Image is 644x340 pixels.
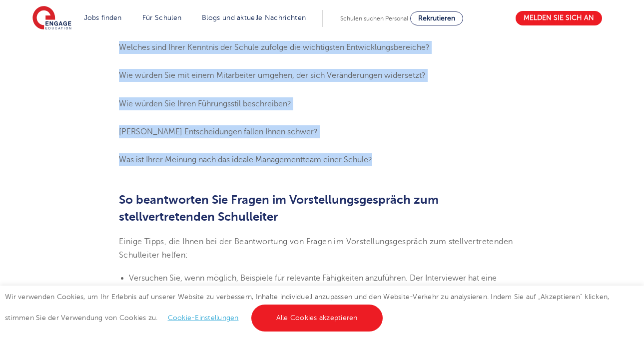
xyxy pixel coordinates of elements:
[276,314,358,322] font: Alle Cookies akzeptieren
[119,237,513,259] font: Einige Tipps, die Ihnen bei der Beantwortung von Fragen im Vorstellungsgespräch zum stellvertrete...
[129,274,522,309] font: Versuchen Sie, wenn möglich, Beispiele für relevante Fähigkeiten anzuführen. Der Interviewer hat ...
[119,127,318,136] font: [PERSON_NAME] Entscheidungen fallen Ihnen schwer?
[202,14,306,21] a: Blogs und aktuelle Nachrichten
[142,14,181,21] a: Für Schulen
[84,14,122,21] a: Jobs finden
[340,15,408,22] font: Schulen suchen Personal
[524,14,594,22] font: Melden Sie sich an
[119,43,430,52] font: Welches sind Ihrer Kenntnis der Schule zufolge die wichtigsten Entwicklungsbereiche?
[119,193,439,224] font: So beantworten Sie Fragen im Vorstellungsgespräch zum stellvertretenden Schulleiter
[32,6,71,31] img: Engagieren Sie sich im Bildungsbereich
[168,314,239,322] a: Cookie-Einstellungen
[119,155,372,164] font: Was ist Ihrer Meinung nach das ideale Managementteam einer Schule?
[251,305,383,332] a: Alle Cookies akzeptieren
[119,99,291,108] font: Wie würden Sie Ihren Führungsstil beschreiben?
[410,11,463,25] a: Rekrutieren
[5,293,609,322] font: Wir verwenden Cookies, um Ihr Erlebnis auf unserer Website zu verbessern, Inhalte individuell anz...
[119,71,426,80] font: Wie würden Sie mit einem Mitarbeiter umgehen, der sich Veränderungen widersetzt?
[418,14,455,22] font: Rekrutieren
[516,11,602,25] a: Melden Sie sich an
